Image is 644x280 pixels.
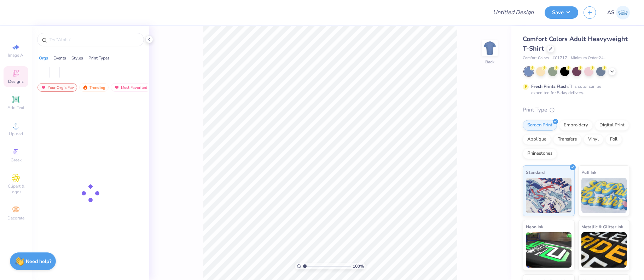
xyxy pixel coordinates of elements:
[88,55,110,61] div: Print Types
[523,120,557,131] div: Screen Print
[37,83,77,92] div: Your Org's Fav
[523,134,551,145] div: Applique
[531,83,618,96] div: This color can be expedited for 5 day delivery.
[4,183,28,195] span: Clipart & logos
[79,83,109,92] div: Trending
[581,223,623,230] span: Metallic & Glitter Ink
[82,85,88,90] img: trending.gif
[8,52,24,58] span: Image AI
[607,8,614,17] span: AS
[531,84,569,89] strong: Fresh Prints Flash:
[8,79,24,84] span: Designs
[53,55,66,61] div: Events
[71,55,83,61] div: Styles
[526,223,543,230] span: Neon Ink
[526,168,545,176] span: Standard
[595,120,629,131] div: Digital Print
[111,83,151,92] div: Most Favorited
[49,36,139,43] input: Try "Alpha"
[605,134,622,145] div: Foil
[487,5,539,19] input: Untitled Design
[483,41,497,55] img: Back
[607,6,630,19] a: AS
[581,168,596,176] span: Puff Ink
[11,157,22,163] span: Greek
[545,6,578,19] button: Save
[7,105,24,110] span: Add Text
[616,6,630,19] img: Akshay Singh
[26,258,51,265] strong: Need help?
[7,215,24,221] span: Decorate
[9,131,23,137] span: Upload
[523,148,557,159] div: Rhinestones
[584,134,603,145] div: Vinyl
[559,120,593,131] div: Embroidery
[41,85,46,90] img: most_fav.gif
[526,178,572,213] img: Standard
[526,232,572,268] img: Neon Ink
[523,35,628,53] span: Comfort Colors Adult Heavyweight T-Shirt
[353,263,364,269] span: 100 %
[39,55,48,61] div: Orgs
[552,55,567,61] span: # C1717
[553,134,581,145] div: Transfers
[114,85,120,90] img: most_fav.gif
[523,106,630,114] div: Print Type
[581,178,627,213] img: Puff Ink
[485,59,494,65] div: Back
[571,55,606,61] span: Minimum Order: 24 +
[581,232,627,268] img: Metallic & Glitter Ink
[523,55,549,61] span: Comfort Colors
